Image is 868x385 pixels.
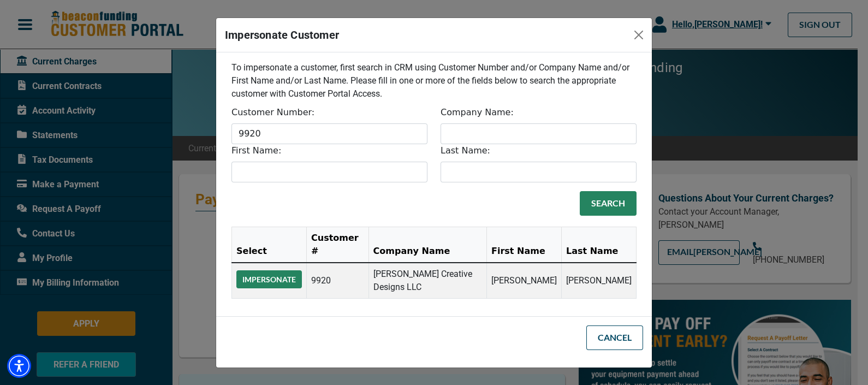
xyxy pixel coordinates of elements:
[630,26,647,44] button: Close
[566,274,632,287] p: [PERSON_NAME]
[311,274,364,287] p: 9920
[491,274,557,287] p: [PERSON_NAME]
[368,227,486,263] th: Company Name
[441,144,490,157] label: Last Name:
[373,268,482,294] p: [PERSON_NAME] Creative Designs LLC
[232,227,307,263] th: Select
[225,27,339,43] h5: Impersonate Customer
[561,227,636,263] th: Last Name
[231,106,314,119] label: Customer Number:
[7,354,31,378] div: Accessibility Menu
[231,61,637,100] p: To impersonate a customer, first search in CRM using Customer Number and/or Company Name and/or F...
[231,144,281,157] label: First Name:
[307,227,369,263] th: Customer #
[441,106,514,119] label: Company Name:
[586,325,643,350] button: Cancel
[236,270,302,288] button: Impersonate
[486,227,561,263] th: First Name
[580,191,637,216] button: Search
